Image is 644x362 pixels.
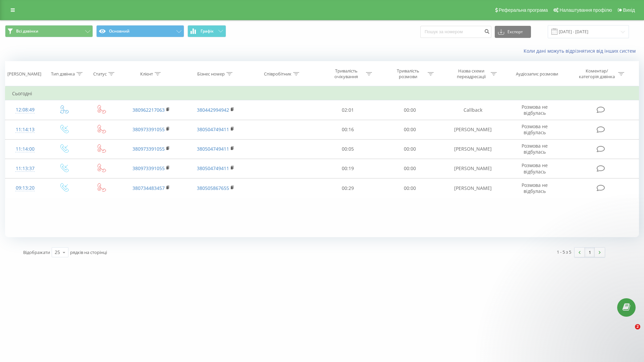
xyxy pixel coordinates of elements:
[516,71,558,77] div: Аудіозапис розмови
[317,120,379,139] td: 00:16
[317,139,379,159] td: 00:05
[379,120,440,139] td: 00:00
[93,71,107,77] div: Статус
[495,26,531,38] button: Експорт
[12,162,38,175] div: 11:13:37
[132,146,165,152] a: 380973391055
[197,107,229,113] a: 380442994942
[12,123,38,136] div: 11:14:13
[5,87,639,100] td: Сьогодні
[197,185,229,191] a: 380505867655
[524,48,639,54] a: Коли дані можуть відрізнятися вiд інших систем
[317,178,379,198] td: 00:29
[132,107,165,113] a: 380962217063
[379,100,440,120] td: 00:00
[317,100,379,120] td: 02:01
[441,120,505,139] td: [PERSON_NAME]
[5,25,93,37] button: Всі дзвінки
[317,159,379,178] td: 00:19
[12,103,38,116] div: 12:08:49
[140,71,153,77] div: Клієнт
[70,249,107,255] span: рядків на сторінці
[621,324,637,340] iframe: Intercom live chat
[441,139,505,159] td: [PERSON_NAME]
[499,7,548,13] span: Реферальна програма
[441,159,505,178] td: [PERSON_NAME]
[132,126,165,133] a: 380973391055
[635,324,640,329] span: 2
[197,126,229,133] a: 380504749411
[264,71,291,77] div: Співробітник
[96,25,184,37] button: Основний
[379,159,440,178] td: 00:00
[23,249,50,255] span: Відображати
[16,29,38,34] span: Всі дзвінки
[390,68,426,80] div: Тривалість розмови
[623,7,635,13] span: Вихід
[51,71,75,77] div: Тип дзвінка
[197,71,225,77] div: Бізнес номер
[441,100,505,120] td: Callback
[577,68,616,80] div: Коментар/категорія дзвінка
[379,139,440,159] td: 00:00
[522,182,548,194] span: Розмова не відбулась
[132,185,165,191] a: 380734483457
[132,165,165,171] a: 380973391055
[420,26,491,38] input: Пошук за номером
[522,143,548,155] span: Розмова не відбулась
[197,165,229,171] a: 380504749411
[12,182,38,195] div: 09:13:20
[12,143,38,156] div: 11:14:00
[522,162,548,174] span: Розмова не відбулась
[522,104,548,116] span: Розмова не відбулась
[55,249,60,256] div: 25
[201,29,214,34] span: Графік
[187,25,226,37] button: Графік
[328,68,364,80] div: Тривалість очікування
[7,71,41,77] div: [PERSON_NAME]
[559,7,612,13] span: Налаштування профілю
[453,68,489,80] div: Назва схеми переадресації
[379,178,440,198] td: 00:00
[197,146,229,152] a: 380504749411
[522,123,548,136] span: Розмова не відбулась
[441,178,505,198] td: [PERSON_NAME]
